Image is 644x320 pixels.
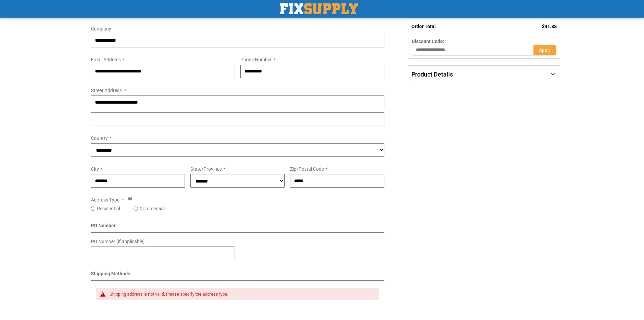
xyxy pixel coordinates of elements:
[91,166,99,172] span: City
[533,45,556,56] button: Apply
[91,270,385,281] div: Shipping Methods
[280,3,358,14] a: store logo
[280,3,358,14] img: Fix Industrial Supply
[91,222,385,233] div: PO Number
[97,205,120,212] label: Residential
[91,197,119,202] span: Address Type
[190,166,222,172] span: State/Province
[140,205,165,212] label: Commercial
[411,24,436,29] strong: Order Total
[91,239,145,244] span: PO Number (if applicable)
[542,24,557,29] span: $41.88
[110,292,373,297] div: Shipping address is not valid. Please specify the address type.
[411,71,453,78] span: Product Details
[412,39,444,44] span: Discount Code:
[91,26,111,31] span: Company
[91,57,121,62] span: Email Address
[290,166,324,172] span: Zip/Postal Code
[539,47,551,53] span: Apply
[240,57,272,62] span: Phone Number
[91,88,122,93] span: Street Address
[91,135,108,141] span: Country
